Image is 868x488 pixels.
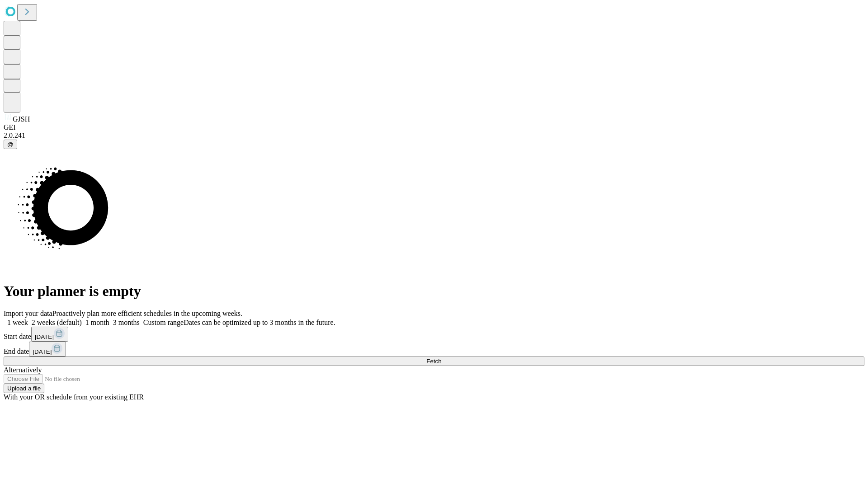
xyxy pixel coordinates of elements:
span: [DATE] [33,348,52,355]
span: Alternatively [4,366,42,374]
button: @ [4,140,17,149]
span: Proactively plan more efficient schedules in the upcoming weeks. [52,310,242,317]
span: @ [7,141,14,148]
button: Upload a file [4,384,44,393]
span: With your OR schedule from your existing EHR [4,393,144,401]
span: Import your data [4,310,52,317]
div: Start date [4,327,864,342]
span: GJSH [13,115,30,123]
span: 2 weeks (default) [32,319,82,326]
span: Custom range [143,319,184,326]
div: End date [4,342,864,357]
h1: Your planner is empty [4,283,864,300]
span: 1 week [7,319,28,326]
span: 1 month [85,319,109,326]
button: [DATE] [29,342,66,357]
span: [DATE] [35,333,54,340]
span: Dates can be optimized up to 3 months in the future. [184,319,335,326]
button: Fetch [4,357,864,366]
button: [DATE] [31,327,68,342]
span: 3 months [113,319,140,326]
div: 2.0.241 [4,131,864,140]
div: GEI [4,123,864,131]
span: Fetch [426,358,441,365]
